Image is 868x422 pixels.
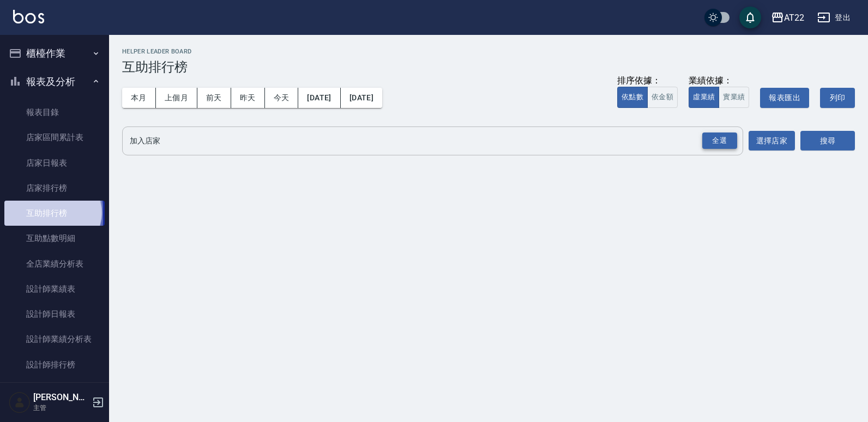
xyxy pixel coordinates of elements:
[9,391,31,413] img: Person
[122,59,855,75] h3: 互助排行榜
[820,88,855,108] button: 列印
[800,131,855,151] button: 搜尋
[760,88,809,108] button: 報表匯出
[231,88,265,108] button: 昨天
[749,131,795,151] button: 選擇店家
[298,88,340,108] button: [DATE]
[4,100,105,125] a: 報表目錄
[4,39,105,68] button: 櫃檯作業
[197,88,231,108] button: 前天
[4,226,105,251] a: 互助點數明細
[4,302,105,327] a: 設計師日報表
[4,327,105,352] a: 設計師業績分析表
[4,176,105,201] a: 店家排行榜
[4,251,105,276] a: 全店業績分析表
[4,276,105,302] a: 設計師業績表
[4,201,105,226] a: 互助排行榜
[617,75,678,87] div: 排序依據：
[813,8,855,28] button: 登出
[33,392,89,403] h5: [PERSON_NAME]
[689,75,749,87] div: 業績依據：
[122,88,156,108] button: 本月
[156,88,197,108] button: 上個月
[647,87,678,108] button: 依金額
[4,68,105,96] button: 報表及分析
[265,88,299,108] button: 今天
[617,87,648,108] button: 依點數
[341,88,382,108] button: [DATE]
[719,87,749,108] button: 實業績
[739,7,761,28] button: save
[127,131,722,150] input: 店家名稱
[4,150,105,176] a: 店家日報表
[4,377,105,402] a: 商品銷售排行榜
[4,125,105,150] a: 店家區間累計表
[700,130,739,152] button: Open
[33,403,89,413] p: 主管
[689,87,719,108] button: 虛業績
[767,7,809,29] button: AT22
[13,10,44,23] img: Logo
[784,11,804,25] div: AT22
[122,48,855,55] h2: Helper Leader Board
[4,352,105,377] a: 設計師排行榜
[702,132,737,149] div: 全選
